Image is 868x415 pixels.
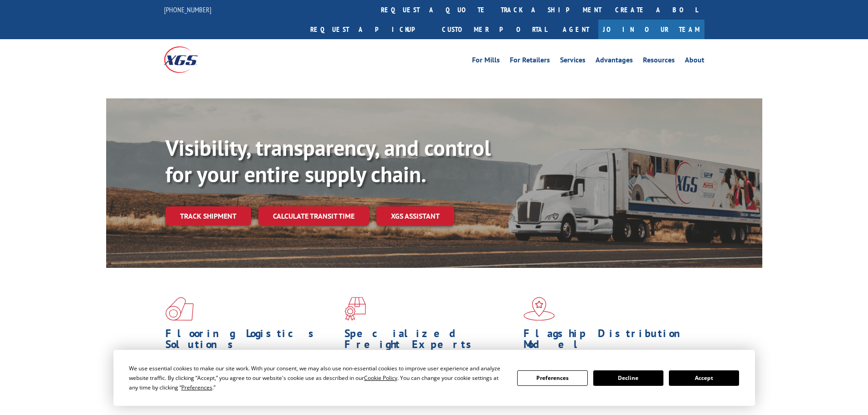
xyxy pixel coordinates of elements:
[303,20,435,39] a: Request a pickup
[524,297,555,321] img: xgs-icon-flagship-distribution-model-red
[524,328,696,354] h1: Flagship Distribution Model
[510,56,550,67] a: For Retailers
[129,364,506,392] div: We use essential cookies to make our site work. With your consent, we may also use non-essential ...
[164,5,211,14] a: [PHONE_NUMBER]
[598,20,704,39] a: Join Our Team
[593,370,663,386] button: Decline
[165,133,491,188] b: Visibility, transparency, and control for your entire supply chain.
[258,206,369,226] a: Calculate transit time
[344,328,517,354] h1: Specialized Freight Experts
[376,206,454,226] a: XGS ASSISTANT
[643,56,675,67] a: Resources
[344,297,366,321] img: xgs-icon-focused-on-flooring-red
[554,20,598,39] a: Agent
[165,297,194,321] img: xgs-icon-total-supply-chain-intelligence-red
[165,206,251,225] a: Track shipment
[517,370,587,386] button: Preferences
[669,370,739,386] button: Accept
[364,374,397,382] span: Cookie Policy
[435,20,554,39] a: Customer Portal
[560,56,586,67] a: Services
[165,328,338,354] h1: Flooring Logistics Solutions
[685,56,704,67] a: About
[596,56,633,67] a: Advantages
[181,384,212,391] span: Preferences
[472,56,500,67] a: For Mills
[113,350,755,406] div: Cookie Consent Prompt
